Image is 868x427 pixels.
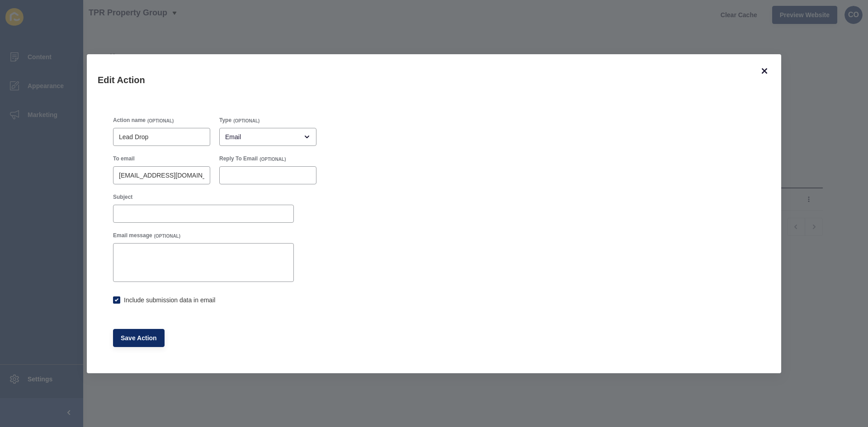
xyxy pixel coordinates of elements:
span: (OPTIONAL) [259,156,286,163]
span: (OPTIONAL) [154,233,180,239]
label: Include submission data in email [124,296,215,305]
button: Save Action [113,329,165,347]
label: Reply To Email [219,155,258,162]
div: open menu [219,128,316,146]
label: Email message [113,232,152,239]
label: To email [113,155,135,162]
label: Type [219,117,231,124]
span: (OPTIONAL) [233,118,259,124]
span: Save Action [121,333,157,343]
label: Subject [113,193,132,201]
span: (OPTIONAL) [147,118,174,124]
label: Action name [113,117,146,124]
h1: Edit Action [98,74,748,86]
